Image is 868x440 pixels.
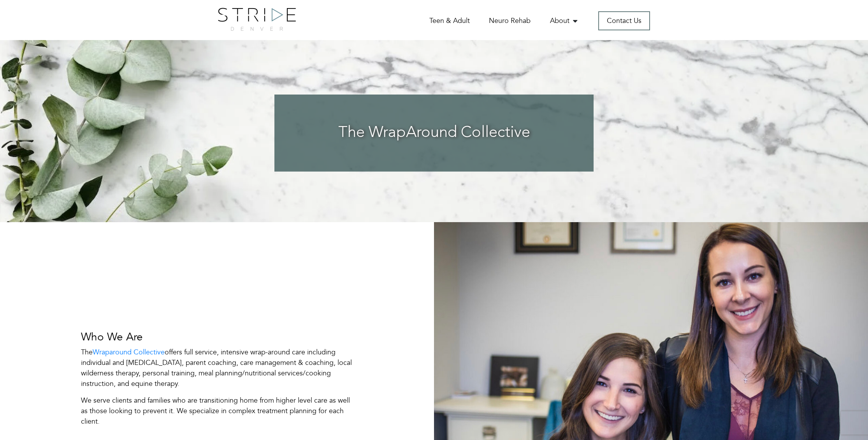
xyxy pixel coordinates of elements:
h3: Who We Are [81,331,353,344]
a: Contact Us [598,11,650,30]
a: About [550,16,579,26]
a: Teen & Adult [429,16,470,26]
a: Wraparound Collective [93,347,165,357]
h3: The WrapAround Collective [290,124,578,142]
p: The offers full service, intensive wrap-around care including individual and [MEDICAL_DATA], pare... [81,347,353,389]
a: Neuro Rehab [489,16,531,26]
p: We serve clients and families who are transitioning home from higher level care as well as those ... [81,395,353,427]
img: logo.png [218,8,296,31]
